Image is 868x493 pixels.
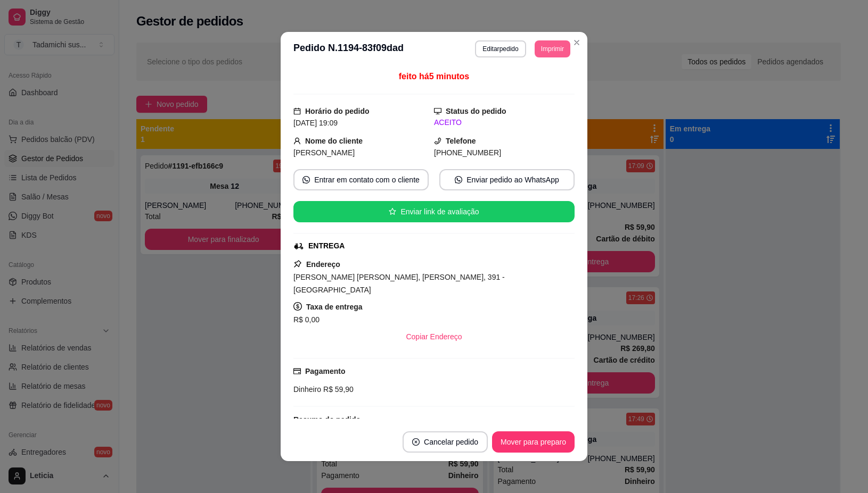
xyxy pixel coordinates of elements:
[305,367,345,375] strong: Pagamento
[293,415,361,424] strong: Resumo do pedido
[306,260,340,269] strong: Endereço
[293,273,505,294] span: [PERSON_NAME] [PERSON_NAME], [PERSON_NAME], 391 - [GEOGRAPHIC_DATA]
[293,260,302,268] span: pushpin
[308,240,345,252] div: ENTREGA
[321,385,354,394] span: R$ 59,90
[293,169,429,190] button: whats-appEntrar em contato com o cliente
[302,176,310,183] span: whats-app
[305,137,363,145] strong: Nome do cliente
[305,107,370,115] strong: Horário do pedido
[293,385,321,394] span: Dinheiro
[455,176,462,183] span: whats-app
[293,148,355,157] span: [PERSON_NAME]
[293,367,301,375] span: credit-card
[492,431,575,453] button: Mover para preparo
[293,201,575,222] button: starEnviar link de avaliação
[434,107,441,115] span: desktop
[306,303,363,311] strong: Taxa de entrega
[434,137,441,145] span: phone
[293,40,404,57] h3: Pedido N. 1194-83f09dad
[293,119,338,127] span: [DATE] 19:09
[293,302,302,311] span: dollar
[434,148,501,157] span: [PHONE_NUMBER]
[412,438,420,446] span: close-circle
[475,40,526,57] button: Editarpedido
[293,107,301,115] span: calendar
[446,107,506,115] strong: Status do pedido
[397,326,470,347] button: Copiar Endereço
[434,117,575,128] div: ACEITO
[293,137,301,145] span: user
[399,72,469,81] span: feito há 5 minutos
[439,169,575,190] button: whats-appEnviar pedido ao WhatsApp
[446,137,476,145] strong: Telefone
[389,208,396,215] span: star
[293,315,320,324] span: R$ 0,00
[535,40,570,57] button: Imprimir
[403,431,488,453] button: close-circleCancelar pedido
[568,34,585,51] button: Close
